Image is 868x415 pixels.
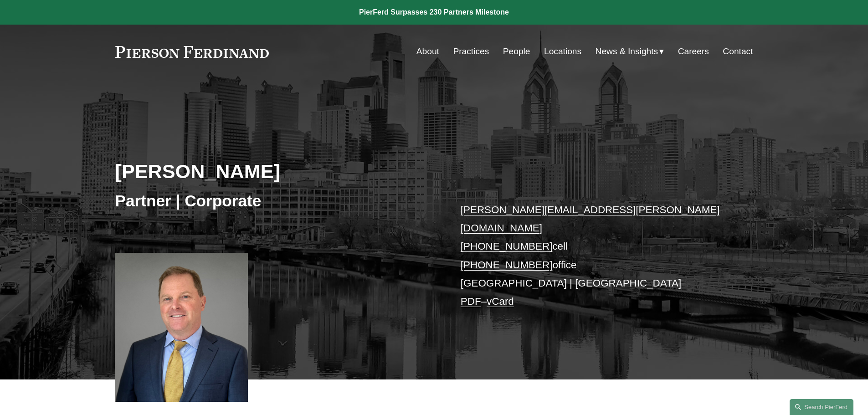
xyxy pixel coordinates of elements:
a: Contact [723,43,753,60]
a: PDF [461,296,481,307]
span: News & Insights [596,44,658,60]
a: [PERSON_NAME][EMAIL_ADDRESS][PERSON_NAME][DOMAIN_NAME] [461,204,720,234]
h3: Partner | Corporate [115,191,434,211]
a: Practices [453,43,489,60]
a: folder dropdown [596,43,664,60]
a: Careers [678,43,709,60]
a: [PHONE_NUMBER] [461,241,553,252]
p: cell office [GEOGRAPHIC_DATA] | [GEOGRAPHIC_DATA] – [461,201,726,311]
a: People [503,43,530,60]
a: Search this site [790,399,853,415]
a: Locations [544,43,581,60]
a: About [416,43,439,60]
a: vCard [487,296,514,307]
a: [PHONE_NUMBER] [461,259,553,271]
h2: [PERSON_NAME] [115,159,434,183]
